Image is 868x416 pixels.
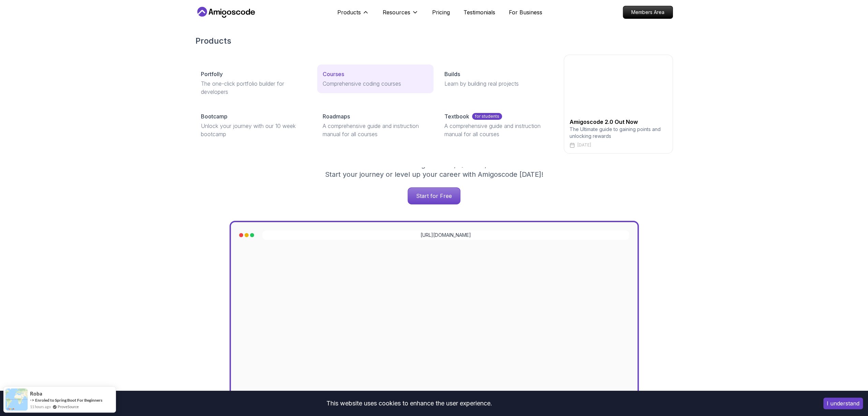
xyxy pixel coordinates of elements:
[317,64,433,93] a: CoursesComprehensive coding courses
[439,107,555,144] a: Textbookfor studentsA comprehensive guide and instruction manual for all courses
[570,126,667,140] p: The Ultimate guide to gaining points and unlocking rewards
[195,35,673,46] h2: Products
[201,122,306,138] p: Unlock your journey with our 10 week bootcamp
[464,8,495,16] a: Testimonials
[383,8,410,16] p: Resources
[444,80,550,88] p: Learn by building real projects
[201,70,223,78] p: Portfolly
[30,397,34,403] span: ->
[623,6,673,19] a: Members Area
[337,8,361,16] p: Products
[195,107,312,144] a: BootcampUnlock your journey with our 10 week bootcamp
[823,398,863,409] button: Accept cookies
[472,113,502,120] p: for students
[201,80,306,96] p: The one-click portfolio builder for developers
[30,391,42,397] span: Roba
[30,404,51,410] span: 11 hours ago
[408,188,460,204] p: Start for Free
[35,398,102,403] a: Enroled to Spring Boot For Beginners
[509,8,542,16] a: For Business
[570,118,667,126] h2: Amigoscode 2.0 Out Now
[564,55,673,154] a: amigoscode 2.0Amigoscode 2.0 Out NowThe Ultimate guide to gaining points and unlocking rewards[DATE]
[439,64,555,93] a: BuildsLearn by building real projects
[421,232,471,239] a: [URL][DOMAIN_NAME]
[195,64,312,101] a: PortfollyThe one-click portfolio builder for developers
[5,388,28,411] img: provesource social proof notification image
[444,70,460,78] p: Builds
[323,70,344,78] p: Courses
[444,112,469,120] p: Textbook
[623,6,673,18] p: Members Area
[323,122,428,138] p: A comprehensive guide and instruction manual for all courses
[577,142,591,148] p: [DATE]
[408,187,460,204] a: Start for Free
[323,80,428,88] p: Comprehensive coding courses
[320,160,549,179] p: Get unlimited access to coding , , and . Start your journey or level up your career with Amigosco...
[383,8,418,22] button: Resources
[570,60,667,115] img: amigoscode 2.0
[5,396,813,411] div: This website uses cookies to enhance the user experience.
[201,112,227,120] p: Bootcamp
[444,122,550,138] p: A comprehensive guide and instruction manual for all courses
[317,107,433,144] a: RoadmapsA comprehensive guide and instruction manual for all courses
[337,8,369,22] button: Products
[58,404,79,410] a: ProveSource
[323,112,350,120] p: Roadmaps
[432,8,450,16] a: Pricing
